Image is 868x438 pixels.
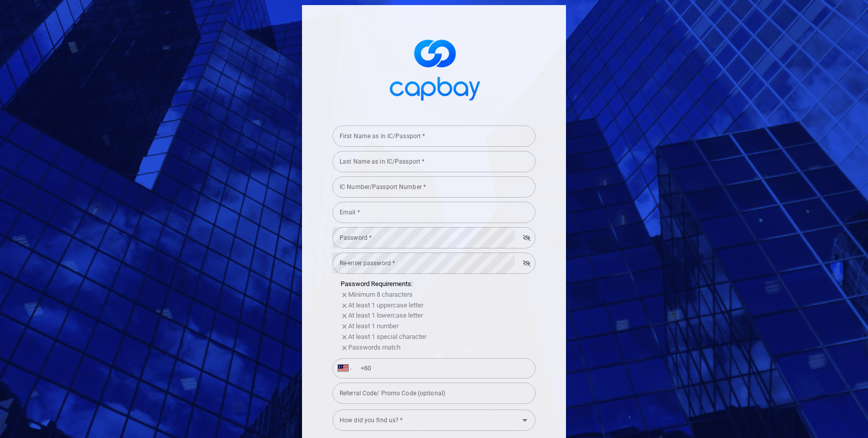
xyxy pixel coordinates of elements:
span: At least 1 number [348,322,398,330]
span: At least 1 lowercase letter [348,311,423,319]
span: At least 1 uppercase letter [348,301,423,309]
span: Password Requirements: [341,280,413,288]
span: Passwords match [348,343,400,351]
input: Enter phone number * [354,360,530,377]
span: At least 1 special character [348,333,426,340]
span: Minimum 8 characters [348,291,413,298]
img: logo [383,30,485,106]
button: Open [518,413,532,427]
